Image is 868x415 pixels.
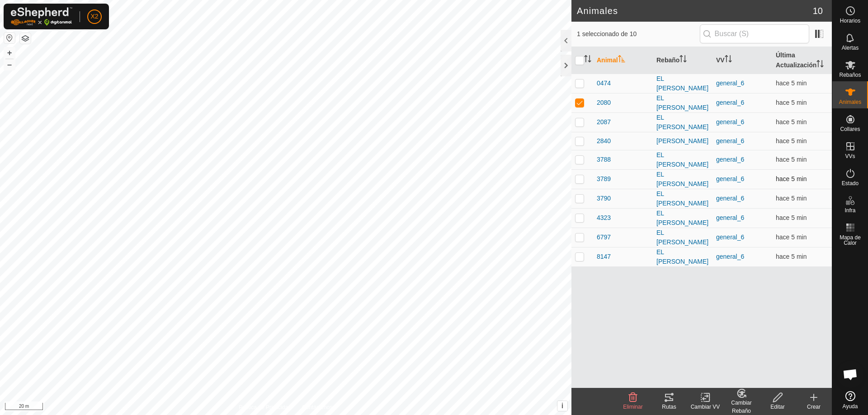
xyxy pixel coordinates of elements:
[776,233,807,241] span: 3 sept 2025, 11:32
[656,209,709,228] div: EL [PERSON_NAME]
[656,228,709,247] div: EL [PERSON_NAME]
[656,247,709,266] div: EL [PERSON_NAME]
[776,195,807,202] span: 3 sept 2025, 11:32
[577,5,813,16] h2: Animales
[839,72,861,78] span: Rebaños
[561,402,563,410] span: i
[656,189,709,208] div: EL [PERSON_NAME]
[11,7,72,26] img: Logo Gallagher
[772,47,832,74] th: Última Actualización
[716,253,744,260] a: general_6
[597,233,611,242] span: 6797
[597,79,611,88] span: 0474
[557,401,567,411] button: i
[712,47,772,74] th: VV
[776,156,807,163] span: 3 sept 2025, 11:32
[716,137,744,145] a: general_6
[776,137,807,145] span: 3 sept 2025, 11:32
[597,213,611,223] span: 4323
[835,235,866,246] span: Mapa de Calor
[832,387,868,413] a: Ayuda
[776,79,807,87] span: 3 sept 2025, 11:32
[716,156,744,163] a: general_6
[843,404,858,409] span: Ayuda
[656,170,709,189] div: EL [PERSON_NAME]
[597,252,611,261] span: 8147
[776,253,807,260] span: 3 sept 2025, 11:32
[656,150,709,169] div: EL [PERSON_NAME]
[776,118,807,126] span: 3 sept 2025, 11:32
[816,61,824,69] p-sorticon: Activar para ordenar
[597,117,611,127] span: 2087
[700,24,809,43] input: Buscar (S)
[796,403,832,411] div: Crear
[844,208,855,213] span: Infra
[597,98,611,107] span: 2080
[584,56,591,64] p-sorticon: Activar para ordenar
[842,181,859,186] span: Estado
[716,79,744,87] a: general_6
[239,403,291,411] a: Política de Privacidad
[656,93,709,112] div: EL [PERSON_NAME]
[716,99,744,106] a: general_6
[687,403,723,411] div: Cambiar VV
[618,56,625,64] p-sorticon: Activar para ordenar
[653,47,712,74] th: Rebaño
[20,33,31,44] button: Capas del Mapa
[776,214,807,221] span: 3 sept 2025, 11:32
[842,45,859,51] span: Alertas
[716,233,744,241] a: general_6
[90,12,98,21] span: X2
[716,195,744,202] a: general_6
[651,403,687,411] div: Rutas
[723,399,759,415] div: Cambiar Rebaño
[623,404,642,410] span: Eliminar
[4,33,15,43] button: Restablecer Mapa
[716,118,744,126] a: general_6
[597,155,611,164] span: 3788
[4,59,15,70] button: –
[302,403,332,411] a: Contáctenos
[593,47,653,74] th: Animal
[776,99,807,106] span: 3 sept 2025, 11:32
[840,126,860,132] span: Collares
[837,361,864,388] a: Chat abierto
[656,113,709,132] div: EL [PERSON_NAME]
[577,29,700,39] span: 1 seleccionado de 10
[845,154,855,159] span: VVs
[840,18,860,23] span: Horarios
[716,214,744,221] a: general_6
[839,99,861,105] span: Animales
[597,136,611,146] span: 2840
[679,56,687,64] p-sorticon: Activar para ordenar
[656,136,709,146] div: [PERSON_NAME]
[813,4,823,18] span: 10
[597,194,611,203] span: 3790
[656,74,709,93] div: EL [PERSON_NAME]
[776,175,807,182] span: 3 sept 2025, 11:32
[716,175,744,182] a: general_6
[4,47,15,58] button: +
[725,56,732,64] p-sorticon: Activar para ordenar
[597,174,611,184] span: 3789
[759,403,796,411] div: Editar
